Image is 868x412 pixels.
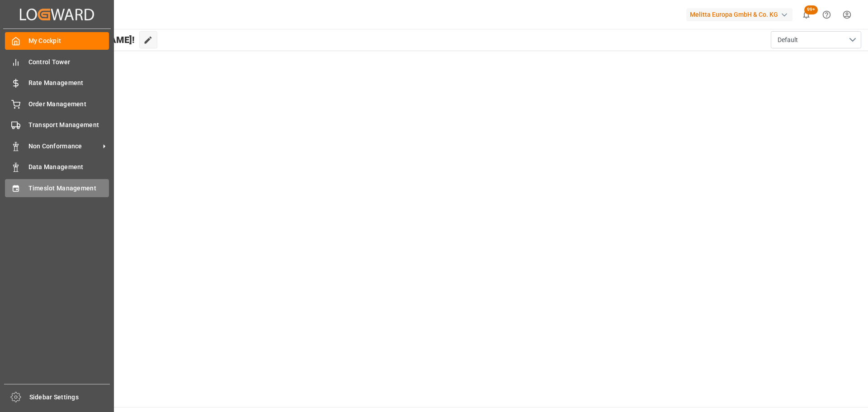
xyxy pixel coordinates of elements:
span: Data Management [28,162,109,172]
button: open menu [771,31,861,48]
span: Non Conformance [28,142,100,151]
span: Control Tower [28,57,109,67]
span: Default [778,35,798,45]
a: Control Tower [5,53,109,71]
a: Transport Management [5,116,109,134]
button: Melitta Europa GmbH & Co. KG [686,6,796,23]
a: My Cockpit [5,32,109,50]
a: Rate Management [5,74,109,92]
span: Rate Management [28,78,109,88]
span: My Cockpit [28,36,109,46]
button: show 100 new notifications [796,5,816,25]
span: Timeslot Management [28,184,109,193]
button: Help Center [816,5,837,25]
span: 99+ [804,5,818,14]
span: Transport Management [28,120,109,130]
span: Order Management [28,99,109,109]
span: Sidebar Settings [29,393,110,402]
span: Hello [PERSON_NAME]! [38,31,135,48]
div: Melitta Europa GmbH & Co. KG [686,8,793,21]
a: Order Management [5,95,109,113]
a: Data Management [5,158,109,176]
a: Timeslot Management [5,179,109,197]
